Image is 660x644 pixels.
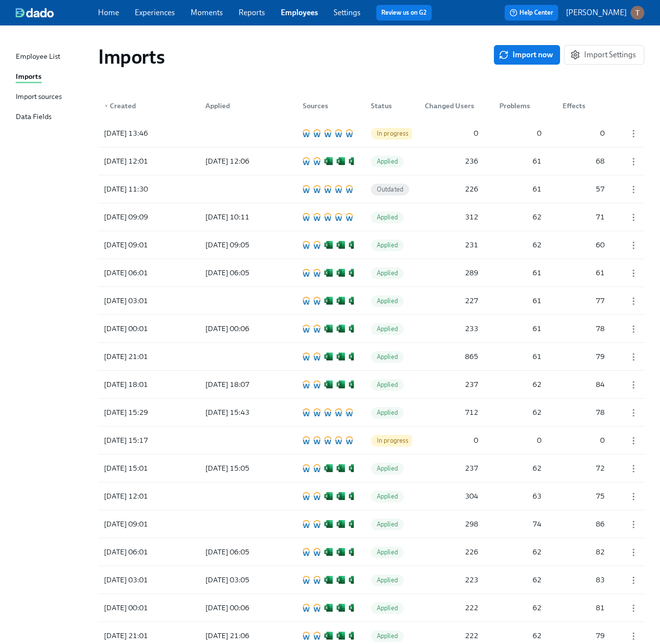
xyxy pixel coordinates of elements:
div: Problems [491,96,545,116]
a: [DATE] 00:01[DATE] 00:06WorkdayWorkdayMicrosoft ExcelMicrosoft ExcelMicrosoft ExcelMicrosoft Exce... [98,315,644,343]
div: 81 [559,602,609,614]
a: [DATE] 03:01[DATE] 03:05WorkdayWorkdayMicrosoft ExcelMicrosoft ExcelMicrosoft ExcelMicrosoft Exce... [98,566,644,594]
div: 61 [495,155,545,167]
img: Workday [314,632,320,640]
div: 62 [495,239,545,251]
div: [DATE] 18:07 [201,379,286,390]
img: Workday [335,436,342,444]
p: [PERSON_NAME] [566,7,627,18]
img: Workday [303,492,310,500]
img: Microsoft Excel [349,632,357,640]
div: [DATE] 15:01 [100,462,188,474]
div: Imports [16,71,42,83]
div: 222 [421,602,482,614]
span: Applied [371,241,404,249]
img: Workday [324,213,331,221]
div: 0 [495,434,545,446]
div: 77 [559,295,609,307]
img: Workday [314,213,320,221]
div: 60 [559,239,609,251]
img: Workday [303,408,310,416]
span: Applied [371,297,404,305]
a: Employee List [16,51,90,63]
div: 61 [495,295,545,307]
img: Microsoft Excel [349,576,357,584]
div: [DATE] 21:06 [201,630,286,642]
div: Status [363,96,412,116]
div: 62 [495,406,545,418]
div: 223 [421,574,482,586]
span: Applied [371,465,404,472]
div: 231 [421,239,482,251]
div: Employee List [16,51,60,63]
a: Experiences [135,8,175,17]
span: Applied [371,549,404,556]
div: 62 [495,630,545,642]
a: [DATE] 15:17WorkdayWorkdayWorkdayWorkdayWorkdayMicrosoft ExcelWorkdayMicrosoft ExcelWorkdayWorkda... [98,427,644,454]
div: [DATE] 15:29[DATE] 15:43WorkdayWorkdayWorkdayWorkdayWorkdayMicrosoft ExcelWorkdayMicrosoft ExcelW... [98,399,644,426]
div: [DATE] 09:09 [100,211,188,223]
img: Workday [303,241,310,249]
div: [DATE] 09:05 [201,239,286,251]
div: [DATE] 21:01 [100,351,188,362]
div: Applied [201,100,286,112]
img: Workday [324,408,331,416]
span: Applied [371,576,404,584]
img: Microsoft Excel [349,241,357,249]
img: Workday [314,604,320,612]
div: [DATE] 12:01 [100,155,188,167]
div: [DATE] 15:17WorkdayWorkdayWorkdayWorkdayWorkdayMicrosoft ExcelWorkdayMicrosoft ExcelWorkdayWorkda... [98,427,644,454]
div: [DATE] 09:01WorkdayWorkdayMicrosoft ExcelMicrosoft ExcelMicrosoft ExcelMicrosoft ExcelMicrosoft E... [98,510,644,538]
img: Workday [303,269,310,277]
a: [DATE] 09:09[DATE] 10:11WorkdayWorkdayWorkdayWorkdayWorkdayMicrosoft ExcelWorkdayMicrosoft ExcelW... [98,203,644,231]
img: Microsoft Excel [349,548,357,556]
img: Workday [335,129,342,137]
img: Microsoft Excel [337,269,345,277]
div: [DATE] 09:01[DATE] 09:05WorkdayWorkdayMicrosoft ExcelMicrosoft ExcelMicrosoft ExcelMicrosoft Exce... [98,231,644,259]
img: Microsoft Excel [337,492,345,500]
img: Workday [303,436,310,444]
img: Workday [324,185,331,193]
div: [DATE] 03:01 [100,574,188,586]
span: Applied [371,214,404,221]
img: Microsoft Excel [324,381,333,388]
div: [DATE] 06:05 [201,267,286,279]
img: Workday [303,576,310,584]
div: 62 [495,211,545,223]
img: Microsoft Excel [337,632,345,640]
div: 78 [559,323,609,334]
span: Applied [371,353,404,360]
span: Applied [371,158,404,165]
a: Review us on G2 [381,8,427,18]
img: Workday [303,297,310,305]
div: 61 [495,351,545,362]
div: 61 [559,267,609,279]
div: 62 [495,462,545,474]
img: Microsoft Excel [324,353,333,360]
img: Workday [346,185,353,193]
a: [DATE] 15:29[DATE] 15:43WorkdayWorkdayWorkdayWorkdayWorkdayMicrosoft ExcelWorkdayMicrosoft ExcelW... [98,399,644,427]
div: 237 [421,379,482,390]
img: Workday [346,408,353,416]
img: Workday [314,185,320,193]
div: 68 [559,155,609,167]
div: 62 [495,574,545,586]
div: [DATE] 11:30WorkdayWorkdayWorkdayWorkdayWorkdayMicrosoft ExcelWorkdayMicrosoft ExcelWorkdayWorkda... [98,175,644,203]
img: Microsoft Excel [324,492,333,500]
div: 71 [559,211,609,223]
img: Microsoft Excel [349,381,357,388]
div: 61 [495,323,545,334]
div: 0 [559,434,609,446]
img: Microsoft Excel [349,492,357,500]
img: Workday [303,213,310,221]
div: [DATE] 03:01WorkdayWorkdayMicrosoft ExcelMicrosoft ExcelMicrosoft ExcelMicrosoft ExcelMicrosoft E... [98,287,644,314]
div: Sources [299,100,354,112]
div: [DATE] 06:01[DATE] 06:05WorkdayWorkdayMicrosoft ExcelMicrosoft ExcelMicrosoft ExcelMicrosoft Exce... [98,259,644,286]
a: [DATE] 11:30WorkdayWorkdayWorkdayWorkdayWorkdayMicrosoft ExcelWorkdayMicrosoft ExcelWorkdayWorkda... [98,175,644,203]
div: [DATE] 13:46WorkdayWorkdayWorkdayWorkdayWorkdayMicrosoft ExcelWorkdayMicrosoft ExcelWorkdayWorkda... [98,119,644,147]
img: Microsoft Excel [337,604,345,612]
img: Microsoft Excel [324,632,333,640]
div: 61 [495,183,545,195]
img: Workday [314,464,320,472]
div: 226 [421,183,482,195]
